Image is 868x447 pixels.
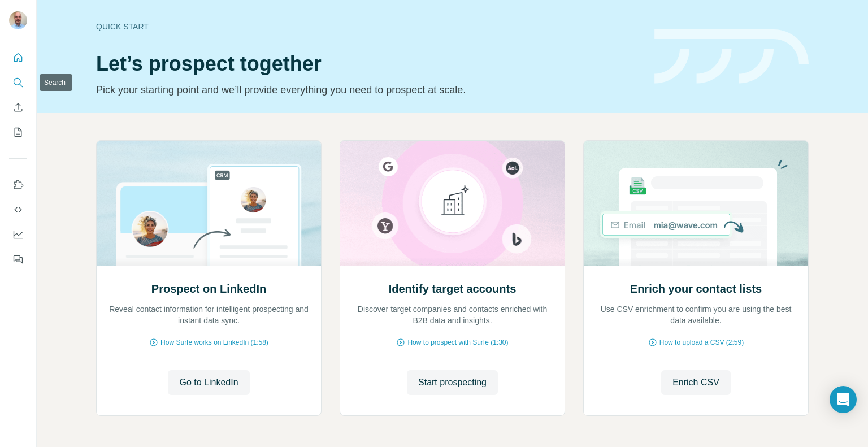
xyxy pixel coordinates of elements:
[407,370,498,395] button: Start prospecting
[168,370,249,395] button: Go to LinkedIn
[9,72,27,93] button: Search
[661,370,731,395] button: Enrich CSV
[9,47,27,68] button: Quick start
[389,281,517,297] h2: Identify target accounts
[351,303,553,326] p: Discover target companies and contacts enriched with B2B data and insights.
[418,376,487,389] span: Start prospecting
[9,97,27,118] button: Enrich CSV
[9,249,27,270] button: Feedback
[595,303,797,326] p: Use CSV enrichment to confirm you are using the best data available.
[151,281,266,297] h2: Prospect on LinkedIn
[659,337,744,348] span: How to upload a CSV (2:59)
[9,224,27,245] button: Dashboard
[654,29,809,84] img: banner
[9,122,27,142] button: My lists
[96,53,641,75] h1: Let’s prospect together
[96,21,641,32] div: Quick start
[830,386,857,413] div: Open Intercom Messenger
[160,337,268,348] span: How Surfe works on LinkedIn (1:58)
[672,376,719,389] span: Enrich CSV
[179,376,238,389] span: Go to LinkedIn
[407,337,508,348] span: How to prospect with Surfe (1:30)
[108,303,310,326] p: Reveal contact information for intelligent prospecting and instant data sync.
[96,82,641,98] p: Pick your starting point and we’ll provide everything you need to prospect at scale.
[9,175,27,195] button: Use Surfe on LinkedIn
[340,141,565,266] img: Identify target accounts
[583,141,809,266] img: Enrich your contact lists
[9,11,27,29] img: Avatar
[9,199,27,220] button: Use Surfe API
[96,141,322,266] img: Prospect on LinkedIn
[630,281,762,297] h2: Enrich your contact lists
